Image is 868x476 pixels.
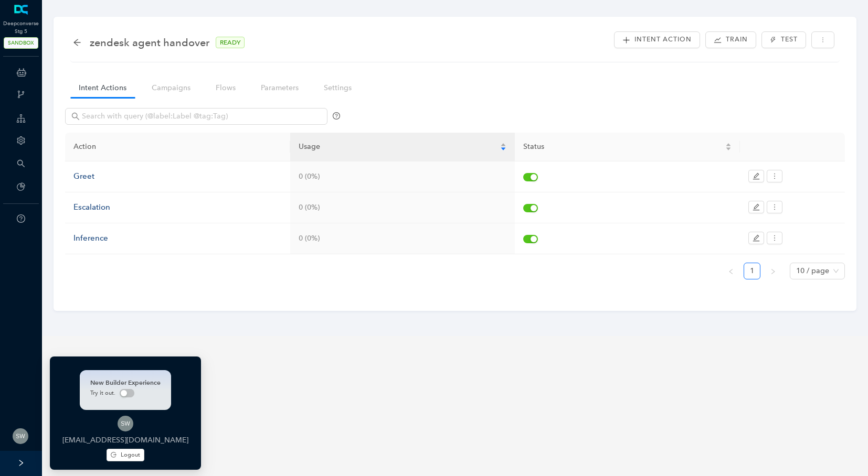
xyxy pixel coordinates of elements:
[65,133,290,161] th: Action
[781,35,798,45] span: Test
[748,201,764,213] button: edit
[90,34,209,51] span: zendesk agent handover
[299,202,507,213] div: 0 (0%)
[723,263,739,279] li: Previous Page
[523,141,723,153] span: Status
[216,37,245,48] span: READY
[723,263,739,279] button: left
[207,78,244,98] a: Flows
[753,203,760,211] span: edit
[515,133,740,161] th: Status
[771,172,778,180] span: more
[299,142,320,151] span: Usage
[622,36,630,44] span: plus
[820,37,826,43] span: more
[796,263,839,279] span: 10 / page
[771,234,778,242] span: more
[73,170,282,183] div: Greet
[73,232,282,245] div: Inference
[73,38,81,47] div: back
[111,452,117,458] span: logout
[748,170,764,182] button: edit
[765,263,781,279] button: right
[73,201,282,214] div: Escalation
[17,214,25,223] span: question-circle
[761,31,806,48] button: thunderboltTest
[82,111,313,122] input: Search with query (@label:Label @tag:Tag)
[333,112,340,120] span: question-circle
[728,268,734,275] span: left
[767,232,782,244] button: more
[4,37,38,49] span: SANDBOX
[143,78,199,98] a: Campaigns
[121,450,140,459] span: Logout
[714,36,722,44] span: stock
[17,90,25,99] span: branches
[748,232,764,244] button: edit
[70,78,135,98] a: Intent Actions
[726,35,748,45] span: Train
[73,38,81,47] span: arrow-left
[17,159,25,168] span: search
[315,78,360,98] a: Settings
[811,31,834,48] button: more
[770,268,776,275] span: right
[118,416,133,431] img: c3ccc3f0c05bac1ff29357cbd66b20c9
[90,389,161,397] div: Try it out.
[753,234,760,242] span: edit
[765,263,781,279] li: Next Page
[770,37,776,43] span: thunderbolt
[634,35,692,45] span: Intent Action
[753,172,760,180] span: edit
[17,136,25,145] span: setting
[107,449,144,461] button: Logout
[299,171,507,182] div: 0 (0%)
[71,112,80,121] span: search
[790,263,845,279] div: Page Size
[767,201,782,213] button: more
[614,31,700,48] button: plusIntent Action
[17,182,25,191] span: pie-chart
[705,31,756,48] button: stock Train
[771,203,778,211] span: more
[299,233,507,244] div: 0 (0%)
[744,263,760,279] a: 1
[13,428,28,444] img: c3ccc3f0c05bac1ff29357cbd66b20c9
[252,78,307,98] a: Parameters
[744,263,760,279] li: 1
[767,170,782,182] button: more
